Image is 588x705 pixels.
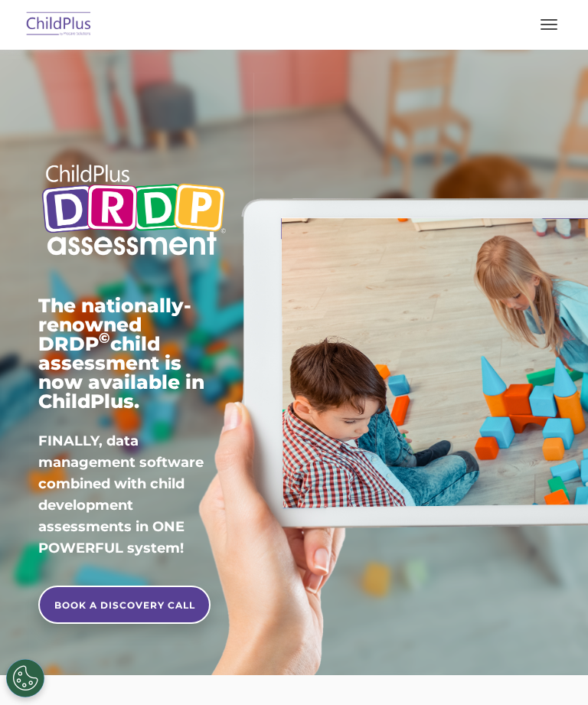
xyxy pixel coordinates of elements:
sup: © [99,329,110,347]
img: ChildPlus by Procare Solutions [23,7,95,43]
button: Cookies Settings [6,659,44,697]
span: FINALLY, data management software combined with child development assessments in ONE POWERFUL sys... [38,432,204,556]
img: Copyright - DRDP Logo Light [38,153,229,269]
span: The nationally-renowned DRDP child assessment is now available in ChildPlus. [38,294,204,413]
a: BOOK A DISCOVERY CALL [38,586,211,624]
